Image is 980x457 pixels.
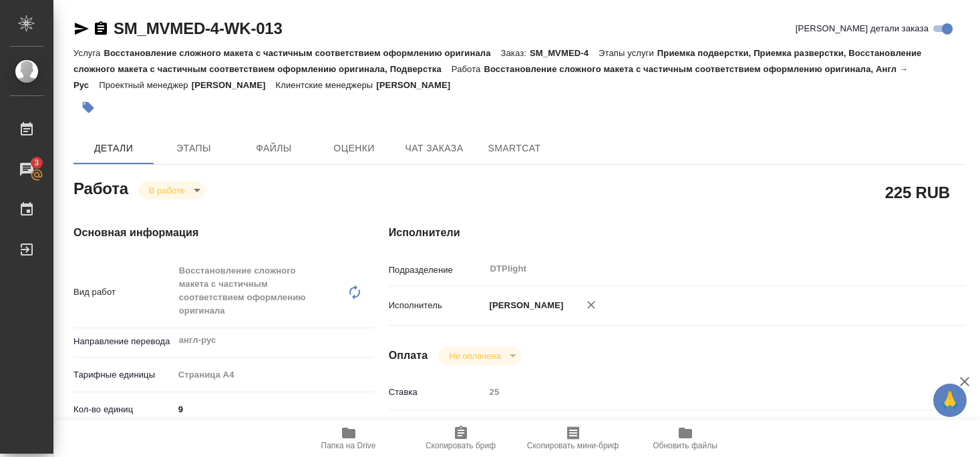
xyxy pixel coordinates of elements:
span: Обновить файлы [653,441,717,450]
p: Восстановление сложного макета с частичным соответствием оформлению оригинала [104,48,500,58]
span: Скопировать мини-бриф [527,441,619,450]
h4: Оплата [389,348,428,364]
h4: Исполнители [389,225,965,241]
button: Скопировать мини-бриф [517,420,629,457]
p: Услуга [73,48,104,58]
div: RUB [485,416,917,438]
button: Папка на Drive [293,420,405,457]
button: Скопировать ссылку для ЯМессенджера [73,21,90,37]
button: Добавить тэг [73,93,103,122]
p: Направление перевода [73,335,174,348]
p: Восстановление сложного макета с частичным соответствием оформлению оригинала, Англ → Рус [73,64,908,90]
button: Удалить исполнителя [577,290,606,320]
p: Клиентские менеджеры [276,80,377,90]
p: Проектный менеджер [99,80,191,90]
button: В работе [145,185,189,196]
h4: Основная информация [73,225,335,241]
p: Исполнитель [389,299,485,312]
span: Скопировать бриф [426,441,496,450]
span: Папка на Drive [321,441,376,450]
span: Чат заказа [402,140,466,157]
p: [PERSON_NAME] [376,80,460,90]
p: Вид работ [73,286,174,299]
input: Пустое поле [485,382,917,402]
div: В работе [138,181,205,199]
span: Файлы [242,140,306,157]
p: Этапы услуги [599,48,657,58]
div: Страница А4 [174,364,374,386]
div: В работе [438,347,520,365]
p: Заказ: [501,48,530,58]
span: Этапы [162,140,226,157]
p: SM_MVMED-4 [530,48,599,58]
button: Не оплачена [445,350,504,362]
span: [PERSON_NAME] детали заказа [796,22,929,35]
span: Оценки [322,140,386,157]
button: Обновить файлы [629,420,742,457]
p: [PERSON_NAME] [192,80,276,90]
button: Скопировать бриф [405,420,517,457]
p: Кол-во единиц [73,403,174,416]
span: 🙏 [939,386,961,414]
input: ✎ Введи что-нибудь [174,400,374,419]
span: Детали [81,140,146,157]
span: 3 [26,156,47,169]
p: Работа [452,64,484,74]
p: Подразделение [389,264,485,277]
a: SM_MVMED-4-WK-013 [114,19,283,37]
h2: 225 RUB [885,181,950,203]
p: Ставка [389,386,485,399]
h2: Работа [73,175,128,199]
button: 🙏 [933,384,967,417]
button: Скопировать ссылку [93,21,109,37]
a: 3 [3,153,50,186]
p: [PERSON_NAME] [485,299,564,312]
p: Тарифные единицы [73,368,174,382]
span: SmartCat [482,140,546,157]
